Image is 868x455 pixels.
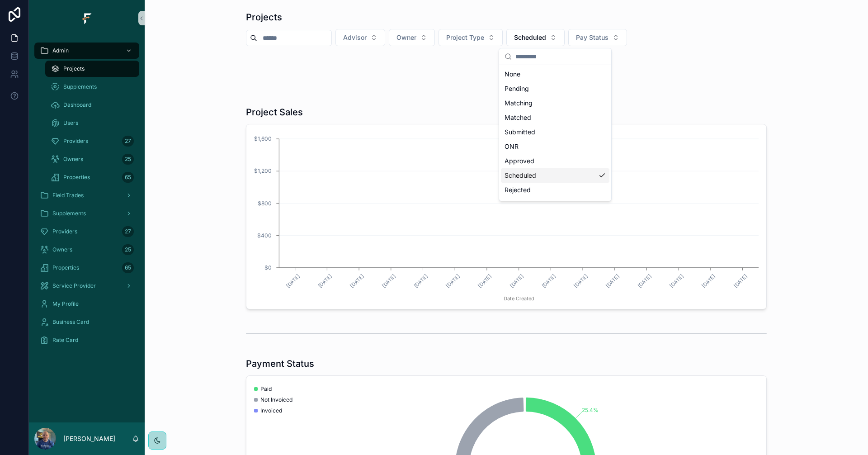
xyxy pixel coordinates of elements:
[446,33,484,42] span: Project Type
[63,119,78,127] span: Users
[34,205,139,222] a: Supplements
[501,168,609,183] div: Scheduled
[604,273,621,289] text: [DATE]
[246,11,282,24] h1: Projects
[45,79,139,95] a: Supplements
[509,273,525,289] text: [DATE]
[29,36,145,360] div: scrollable content
[582,407,599,413] tspan: 25.4%
[63,137,88,145] span: Providers
[349,273,365,289] text: [DATE]
[52,264,79,271] span: Properties
[254,167,272,174] tspan: $1,200
[34,278,139,294] a: Service Provider
[501,139,609,154] div: ONR
[52,300,79,308] span: My Profile
[260,396,292,403] span: Not Invoiced
[264,264,272,271] tspan: $0
[122,136,134,147] div: 27
[52,337,78,344] span: Rate Card
[381,273,397,289] text: [DATE]
[501,197,609,212] div: Completed
[669,273,685,289] text: [DATE]
[122,244,134,255] div: 25
[122,226,134,237] div: 27
[260,407,282,414] span: Invoiced
[45,97,139,113] a: Dashboard
[285,273,301,289] text: [DATE]
[568,29,627,46] button: Select Button
[501,96,609,110] div: Matching
[501,154,609,168] div: Approved
[439,29,503,46] button: Select Button
[258,200,272,207] tspan: $800
[396,33,416,42] span: Owner
[572,273,589,289] text: [DATE]
[445,273,461,289] text: [DATE]
[501,110,609,125] div: Matched
[63,83,97,90] span: Supplements
[700,273,717,289] text: [DATE]
[34,43,139,59] a: Admin
[122,172,134,183] div: 65
[122,262,134,273] div: 65
[541,273,557,289] text: [DATE]
[389,29,435,46] button: Select Button
[63,434,115,443] p: [PERSON_NAME]
[413,273,429,289] text: [DATE]
[34,223,139,240] a: Providers27
[504,295,534,302] tspan: Date Created
[52,47,69,54] span: Admin
[45,133,139,149] a: Providers27
[52,318,89,326] span: Business Card
[501,81,609,96] div: Pending
[260,385,272,393] span: Paid
[45,151,139,167] a: Owners25
[514,33,546,42] span: Scheduled
[52,192,84,199] span: Field Trades
[335,29,385,46] button: Select Button
[576,33,609,42] span: Pay Status
[506,29,565,46] button: Select Button
[34,242,139,258] a: Owners25
[499,65,611,201] div: Suggestions
[254,135,272,142] tspan: $1,600
[52,228,77,235] span: Providers
[45,115,139,131] a: Users
[343,33,367,42] span: Advisor
[246,106,303,118] h1: Project Sales
[246,357,314,370] h1: Payment Status
[122,154,134,165] div: 25
[34,332,139,348] a: Rate Card
[34,260,139,276] a: Properties65
[637,273,653,289] text: [DATE]
[501,67,609,81] div: None
[80,11,94,25] img: App logo
[34,296,139,312] a: My Profile
[732,273,749,289] text: [DATE]
[63,65,85,72] span: Projects
[34,314,139,330] a: Business Card
[63,101,91,109] span: Dashboard
[34,187,139,204] a: Field Trades
[52,246,72,253] span: Owners
[63,156,83,163] span: Owners
[257,232,272,239] tspan: $400
[476,273,493,289] text: [DATE]
[45,61,139,77] a: Projects
[52,210,86,217] span: Supplements
[317,273,333,289] text: [DATE]
[45,169,139,185] a: Properties65
[252,130,761,303] div: chart
[501,183,609,197] div: Rejected
[52,282,96,289] span: Service Provider
[501,125,609,139] div: Submitted
[63,174,90,181] span: Properties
